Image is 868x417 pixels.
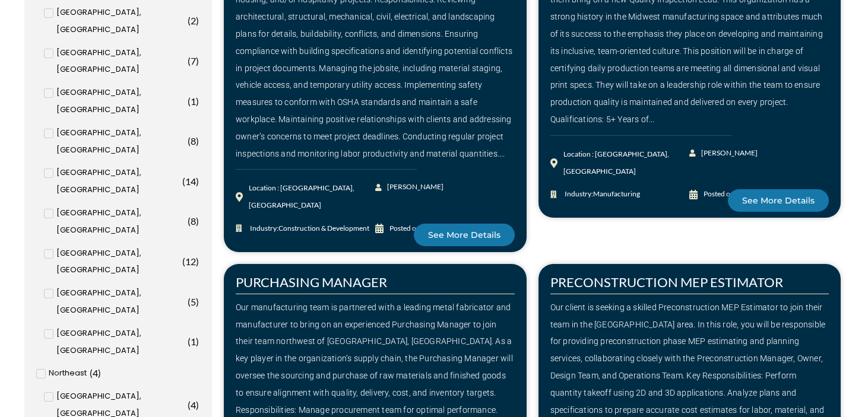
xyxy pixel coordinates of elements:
[93,367,98,378] span: 4
[188,15,191,26] span: (
[56,164,179,199] span: [GEOGRAPHIC_DATA], [GEOGRAPHIC_DATA]
[185,256,196,267] span: 12
[196,176,199,187] span: )
[182,176,185,187] span: (
[191,336,196,347] span: 1
[56,84,185,119] span: [GEOGRAPHIC_DATA], [GEOGRAPHIC_DATA]
[196,399,199,410] span: )
[56,205,185,239] span: [GEOGRAPHIC_DATA], [GEOGRAPHIC_DATA]
[90,367,93,378] span: (
[375,179,445,196] a: [PERSON_NAME]
[550,274,783,290] a: PRECONSTRUCTION MEP ESTIMATOR
[414,224,515,246] a: See More Details
[698,145,758,162] span: [PERSON_NAME]
[191,215,196,227] span: 8
[188,399,191,410] span: (
[191,399,196,410] span: 4
[689,145,759,162] a: [PERSON_NAME]
[188,336,191,347] span: (
[191,96,196,107] span: 1
[196,336,199,347] span: )
[56,285,185,319] span: [GEOGRAPHIC_DATA], [GEOGRAPHIC_DATA]
[196,215,199,227] span: )
[191,15,196,26] span: 2
[56,325,185,359] span: [GEOGRAPHIC_DATA], [GEOGRAPHIC_DATA]
[49,365,87,382] span: Northeast
[56,245,179,279] span: [GEOGRAPHIC_DATA], [GEOGRAPHIC_DATA]
[191,296,196,307] span: 5
[563,146,690,180] div: Location : [GEOGRAPHIC_DATA], [GEOGRAPHIC_DATA]
[196,296,199,307] span: )
[182,256,185,267] span: (
[188,296,191,307] span: (
[188,135,191,147] span: (
[185,176,196,187] span: 14
[196,55,199,66] span: )
[188,55,191,66] span: (
[98,367,101,378] span: )
[196,256,199,267] span: )
[196,135,199,147] span: )
[196,15,199,26] span: )
[56,125,185,159] span: [GEOGRAPHIC_DATA], [GEOGRAPHIC_DATA]
[56,4,185,39] span: [GEOGRAPHIC_DATA], [GEOGRAPHIC_DATA]
[188,96,191,107] span: (
[728,189,829,212] a: See More Details
[249,180,375,214] div: Location : [GEOGRAPHIC_DATA], [GEOGRAPHIC_DATA]
[188,215,191,227] span: (
[191,55,196,66] span: 7
[384,179,443,196] span: [PERSON_NAME]
[56,44,185,79] span: [GEOGRAPHIC_DATA], [GEOGRAPHIC_DATA]
[196,96,199,107] span: )
[236,274,387,290] a: PURCHASING MANAGER
[742,196,815,205] span: See More Details
[428,231,500,239] span: See More Details
[191,135,196,147] span: 8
